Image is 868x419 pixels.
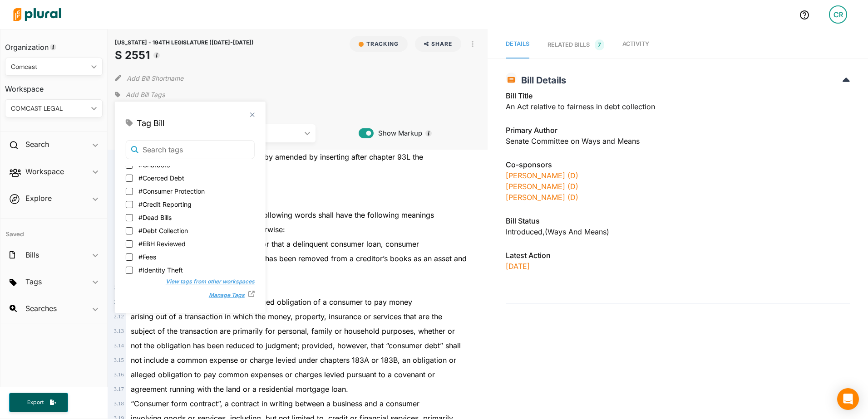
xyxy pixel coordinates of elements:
div: Add tags [115,88,165,102]
div: Senate Committee on Ways and Means [506,136,850,146]
span: 3 . 16 [113,371,123,378]
span: #Fees [138,252,156,262]
a: Activity [622,31,649,58]
span: Ways and Means [547,227,607,236]
p: [DATE] [506,261,850,272]
span: not the obligation has been reduced to judgment; provided, however, that “consumer debt” shall [131,341,461,350]
input: #EBH Reviewed [126,240,133,248]
span: arising out of a transaction in which the money, property, insurance or services that are the [131,312,442,321]
h3: Primary Author [506,125,850,136]
button: Tracking [350,36,408,52]
h3: Workspace [5,76,103,96]
span: Bill Details [517,75,566,86]
span: “Consumer form contract”, a contract in writing between a business and a consumer [131,399,419,408]
a: [PERSON_NAME] (D) [506,193,578,202]
div: Comcast [11,62,88,72]
span: 2 . 12 [113,313,123,320]
span: credit account or other consumer debt has been removed from a creditor’s books as an asset and [131,254,467,263]
h4: Saved [0,219,107,241]
a: CR [822,2,854,27]
span: Tag Bill [137,117,164,129]
div: RELATED BILLS [547,39,604,50]
span: 3 . 17 [113,386,123,392]
button: Add Bill Shortname [127,71,183,85]
span: agreement running with the land or a residential mortgage loan. [131,385,348,394]
div: COMCAST LEGAL [11,104,88,113]
span: Add Bill Tags [126,90,165,99]
input: #Identity Theft [126,267,133,274]
span: Show Markup [374,128,422,138]
input: #Credit Reporting [126,201,133,208]
h1: S 2551 [115,47,254,63]
h2: Workspace [25,166,64,176]
span: Activity [622,40,649,47]
span: #Dead Bills [138,213,172,222]
h3: Organization [5,34,103,54]
span: #Coerced Debt [138,173,184,183]
button: View tags from other workspaces [157,275,255,288]
span: Export [21,399,50,406]
span: 3 . 18 [113,400,123,407]
button: Share [411,36,465,52]
span: #Credit Reporting [138,200,192,209]
span: subject of the transaction are primarily for personal, family or household purposes, whether or [131,326,455,336]
button: Manage Tags [200,288,248,302]
button: Export [9,393,68,412]
div: Tooltip anchor [49,43,57,51]
h2: Searches [25,303,57,313]
span: 3 . 13 [113,328,123,334]
a: RELATED BILLS 7 [547,31,604,58]
h2: Tags [25,277,42,287]
input: #Coerced Debt [126,175,133,182]
div: CR [829,5,847,24]
a: Details [506,31,529,58]
span: 3 . 15 [113,357,123,363]
input: #Consumer Protection [126,188,133,195]
a: [PERSON_NAME] (D) [506,182,578,191]
span: Details [506,40,529,47]
div: Tooltip anchor [153,51,161,59]
div: Introduced , ( ) [506,226,850,237]
div: An Act relative to fairness in debt collection [506,90,850,117]
span: 3 . 14 [113,342,123,349]
div: Open Intercom Messenger [837,388,859,410]
h2: Search [25,139,49,149]
input: #Debt Collection [126,227,133,234]
span: alleged obligation to pay common expenses or charges levied pursuant to a covenant or [131,370,435,379]
span: #EBH Reviewed [138,239,186,248]
span: not include a common expense or charge levied under chapters 183A or 183B, an obligation or [131,356,456,365]
span: 2 . 11 [114,299,124,305]
span: #Debt Collection [138,226,188,235]
span: #Consumer Protection [138,186,205,196]
h3: Co-sponsors [506,159,850,170]
h2: Bills [25,250,39,260]
span: 2 . 10 [113,284,123,291]
h3: Latest Action [506,250,850,261]
input: Search tags [126,140,255,159]
div: Tooltip anchor [424,129,433,137]
input: #Dead Bills [126,214,133,221]
span: [US_STATE] - 194TH LEGISLATURE ([DATE]-[DATE]) [115,39,254,46]
span: #Identity Theft [138,265,183,275]
span: 7 [595,39,604,50]
h3: Bill Status [506,215,850,226]
input: #Fees [126,253,133,261]
h3: Bill Title [506,90,850,101]
h2: Explore [25,193,52,203]
a: [PERSON_NAME] (D) [506,171,578,180]
button: Share [415,36,462,52]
